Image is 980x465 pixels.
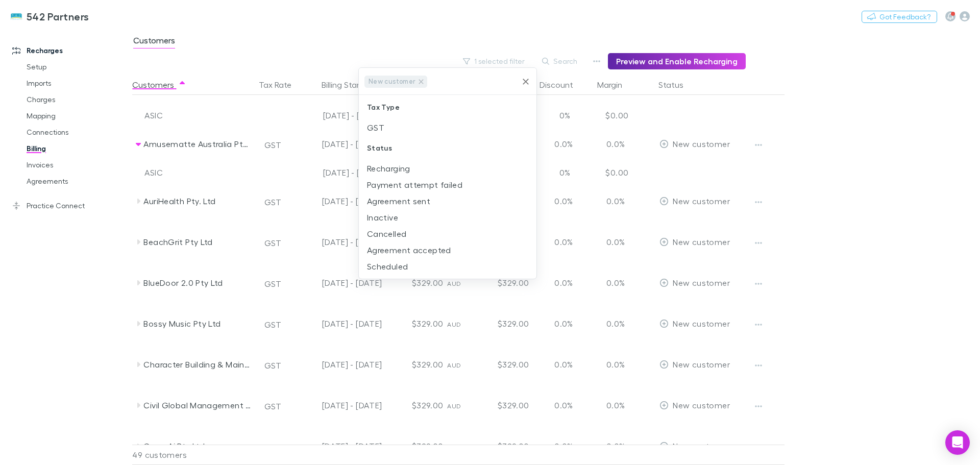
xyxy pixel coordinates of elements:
[945,430,970,455] div: Open Intercom Messenger
[519,75,533,89] button: Clear
[359,95,536,119] div: Tax Type
[364,76,427,88] div: New customer
[359,209,536,226] li: Inactive
[359,136,536,160] div: Status
[359,193,536,209] li: Agreement sent
[359,242,536,258] li: Agreement accepted
[359,177,536,193] li: Payment attempt failed
[359,226,536,242] li: Cancelled
[365,76,419,87] span: New customer
[359,160,536,177] li: Recharging
[359,258,536,275] li: Scheduled
[359,119,536,136] li: GST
